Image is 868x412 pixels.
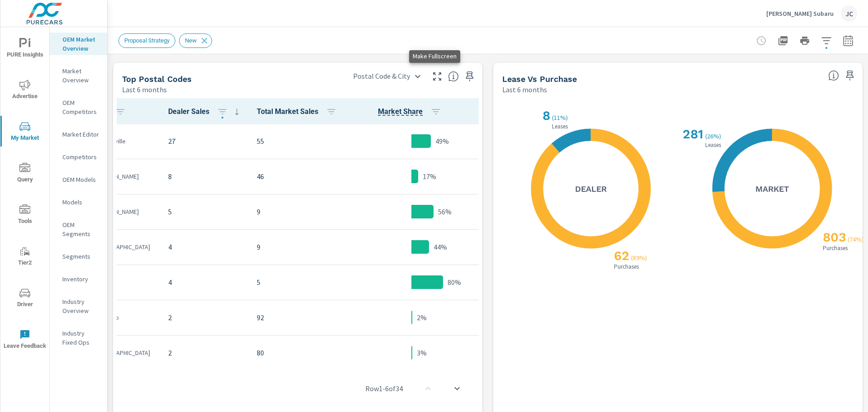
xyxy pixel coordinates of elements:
div: OEM Market Overview [50,33,107,55]
p: ( 26% ) [705,132,723,140]
div: Market Editor [50,128,107,141]
span: Postal Code Sales / Total Market Sales. [Market = within dealer PMA (or 60 miles if no PMA is def... [378,106,423,117]
p: 5 [168,206,242,217]
p: Purchases [821,245,849,251]
p: [PERSON_NAME] [95,172,154,181]
h5: Market [755,184,789,194]
span: Driver [3,288,47,310]
h2: 8 [541,108,550,123]
p: 4 [168,242,242,252]
div: Inventory [50,272,107,286]
span: Understand how shoppers are deciding to purchase vehicles. Sales data is based off market registr... [828,70,839,81]
span: Leave Feedback [3,329,47,351]
p: OEM Segments [62,220,100,238]
span: Save this to your personalized report [843,68,857,83]
p: ( 11% ) [552,114,570,122]
div: OEM Segments [50,218,107,241]
p: [GEOGRAPHIC_DATA] [95,242,154,251]
button: "Export Report to PDF" [774,32,792,50]
div: JC [841,5,857,22]
p: 2 [168,347,242,358]
p: ( 74% ) [848,235,865,243]
p: Leases [703,142,723,148]
div: Competitors [50,150,107,164]
p: 17% [423,171,436,182]
span: Proposal Strategy [119,37,175,44]
span: My Market [3,121,47,143]
p: 49% [435,136,449,147]
span: Query [3,163,47,185]
p: 2% [417,312,427,323]
p: 9 [257,206,340,217]
p: OEM Models [62,175,100,184]
span: Tools [3,204,47,227]
span: Dealer Sales [168,106,242,117]
p: Leases [550,123,570,129]
button: Print Report [796,32,814,50]
span: Save this to your personalized report [462,69,477,84]
p: 8 [168,171,242,182]
p: 55 [257,136,340,147]
h5: Lease vs Purchase [502,74,577,84]
p: Industry Overview [62,297,100,315]
div: New [179,33,212,48]
div: Industry Overview [50,295,107,317]
span: Advertise [3,80,47,102]
button: Apply Filters [817,32,835,50]
div: Models [50,195,107,209]
h5: Top Postal Codes [122,74,192,84]
p: 46 [257,171,340,182]
button: scroll to bottom [446,378,468,399]
button: Select Date Range [839,32,857,50]
span: Top Postal Codes shows you how you rank, in terms of sales, to other dealerships in your market. ... [448,71,459,82]
span: Total Market Sales [257,106,340,117]
p: 56% [438,206,452,217]
p: [GEOGRAPHIC_DATA] [95,348,154,357]
p: 92 [257,312,340,323]
p: OEM Market Overview [62,35,100,53]
p: 9 [257,242,340,252]
p: Amity [95,278,154,287]
span: Tier2 [3,246,47,268]
p: [PERSON_NAME] Subaru [766,9,834,18]
p: Inventory [62,275,100,284]
p: Market Editor [62,130,100,139]
h2: 62 [612,248,629,263]
p: Row 1 - 6 of 34 [365,383,403,394]
p: 4 [168,277,242,288]
div: OEM Models [50,173,107,186]
span: PURE Insights [3,38,47,60]
p: McMinnville [95,137,154,146]
p: 80% [448,277,461,288]
p: Competitors [62,152,100,161]
p: Last 6 months [122,84,167,95]
p: OEM Competitors [62,98,100,116]
p: Industry Fixed Ops [62,329,100,347]
p: Models [62,198,100,207]
p: Hillsboro [95,313,154,322]
p: 80 [257,347,340,358]
p: [PERSON_NAME] [95,207,154,216]
p: 5 [257,277,340,288]
p: Purchases [612,264,641,270]
div: Postal Code & City [348,68,426,84]
div: nav menu [0,27,49,360]
div: OEM Competitors [50,96,107,118]
span: Market Share [378,106,445,117]
h2: 803 [821,230,846,245]
h5: Dealer [575,184,607,194]
p: ( 89% ) [631,254,649,262]
p: Segments [62,252,100,261]
p: 3% [417,347,427,358]
p: 2 [168,312,242,323]
h2: 281 [681,127,703,142]
p: Last 6 months [502,84,547,95]
div: Market Overview [50,64,107,87]
div: Industry Fixed Ops [50,327,107,349]
p: 44% [434,242,447,252]
p: Market Overview [62,66,100,85]
p: 27 [168,136,242,147]
div: Segments [50,250,107,263]
span: New [179,37,202,44]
